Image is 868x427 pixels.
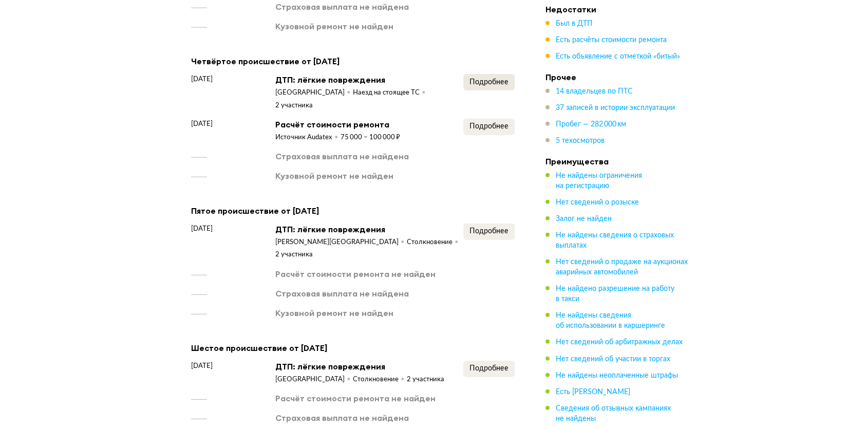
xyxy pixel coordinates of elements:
div: Страховая выплата не найдена [275,288,409,299]
span: Есть объявление с отметкой «битый» [556,53,680,60]
span: Нет сведений о розыске [556,199,639,206]
h4: Преимущества [545,156,689,166]
span: 5 техосмотров [556,137,605,144]
div: Расчёт стоимости ремонта не найден [275,268,436,280]
div: Шестое происшествие от [DATE] [191,341,515,355]
span: Не найдены ограничения на регистрацию [556,172,642,190]
div: Наезд на стоящее ТС [353,88,428,98]
span: Был в ДТП [556,20,593,27]
span: Залог не найден [556,215,612,222]
span: Сведения об отзывных кампаниях не найдены [556,404,671,422]
span: 37 записей в истории эксплуатации [556,104,675,112]
div: Расчёт стоимости ремонта не найден [275,393,436,404]
span: Подробнее [469,228,508,235]
span: Подробнее [469,123,508,130]
div: Страховая выплата не найдена [275,1,409,12]
span: [DATE] [191,119,213,129]
span: Не найдено разрешение на работу в такси [556,285,674,303]
div: Четвёртое происшествие от [DATE] [191,54,515,68]
h4: Недостатки [545,4,689,14]
div: Страховая выплата не найдена [275,412,409,423]
button: Подробнее [463,119,515,135]
div: Кузовной ремонт не найден [275,170,393,181]
div: Столкновение [353,375,407,384]
div: ДТП: лёгкие повреждения [275,224,463,235]
span: [DATE] [191,361,213,371]
div: 2 участника [275,101,313,110]
div: [GEOGRAPHIC_DATA] [275,88,353,98]
span: 14 владельцев по ПТС [556,88,633,95]
div: Кузовной ремонт не найден [275,21,393,32]
span: Не найдены сведения об использовании в каршеринге [556,312,665,329]
div: Кузовной ремонт не найден [275,307,393,319]
div: ДТП: лёгкие повреждения [275,74,463,85]
div: Пятое происшествие от [DATE] [191,204,515,217]
h4: Прочее [545,72,689,82]
span: [DATE] [191,224,213,234]
span: Есть [PERSON_NAME] [556,388,630,395]
span: Не найдены неоплаченные штрафы [556,372,678,379]
span: Нет сведений об участии в торгах [556,355,670,362]
div: 2 участника [407,375,444,384]
div: ДТП: лёгкие повреждения [275,361,444,372]
span: Нет сведений об арбитражных делах [556,339,683,346]
div: Столкновение [407,238,461,247]
div: Расчёт стоимости ремонта [275,119,400,130]
div: 75 000 – 100 000 ₽ [341,133,400,142]
button: Подробнее [463,224,515,240]
span: Пробег — 282 000 км [556,121,626,128]
div: 2 участника [275,250,313,259]
span: [DATE] [191,74,213,84]
span: Есть расчёты стоимости ремонта [556,36,667,44]
button: Подробнее [463,361,515,377]
span: Нет сведений о продаже на аукционах аварийных автомобилей [556,258,688,276]
div: Страховая выплата не найдена [275,151,409,162]
span: Не найдены сведения о страховых выплатах [556,232,674,249]
div: [PERSON_NAME][GEOGRAPHIC_DATA] [275,238,407,247]
button: Подробнее [463,74,515,90]
div: [GEOGRAPHIC_DATA] [275,375,353,384]
div: Источник Audatex [275,133,341,142]
span: Подробнее [469,79,508,86]
span: Подробнее [469,365,508,372]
